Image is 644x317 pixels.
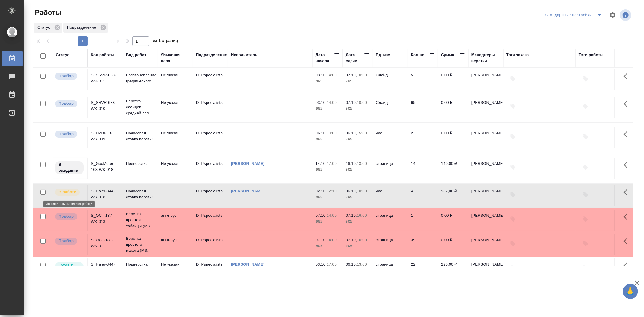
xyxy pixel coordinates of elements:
div: Можно подбирать исполнителей [54,237,84,245]
button: Добавить тэги [506,261,520,275]
button: Добавить тэги [506,72,520,85]
p: 10:00 [327,131,337,135]
p: 2025 [316,219,340,225]
button: Добавить тэги [579,161,592,174]
p: Почасовая ставка верстки [126,130,155,142]
p: 2025 [316,243,340,249]
button: Добавить тэги [579,188,592,201]
button: Добавить тэги [506,188,520,201]
p: Готов к работе [59,262,80,274]
p: 06.10, [316,131,327,135]
p: 10:00 [357,73,367,77]
td: час [373,185,408,206]
p: Статус [37,24,52,30]
button: Здесь прячутся важные кнопки [620,69,635,84]
span: Настроить таблицу [605,8,620,22]
p: 10:00 [357,100,367,105]
td: 1 [408,210,438,231]
p: 07.10, [346,238,357,242]
p: 07.10, [316,238,327,242]
a: [PERSON_NAME] [231,161,264,166]
p: [PERSON_NAME] [471,72,500,78]
div: split button [544,10,605,20]
td: 0,00 ₽ [438,127,468,148]
button: Здесь прячутся важные кнопки [620,210,635,224]
p: 16:00 [357,238,367,242]
td: 0,00 ₽ [438,97,468,118]
p: 2025 [346,78,370,84]
div: Менеджеры верстки [471,52,500,64]
p: 2025 [316,78,340,84]
p: 2025 [346,219,370,225]
p: 07.10, [346,100,357,105]
p: 07.10, [316,213,327,218]
td: DTPspecialists [193,127,228,148]
p: 07.10, [346,213,357,218]
p: [PERSON_NAME] [471,130,500,136]
td: 220,00 ₽ [438,258,468,280]
p: [PERSON_NAME] [471,161,500,167]
td: час [373,127,408,148]
span: Работы [33,8,62,18]
a: [PERSON_NAME] [231,262,264,267]
p: 17:00 [327,262,337,267]
td: DTPspecialists [193,158,228,179]
span: 🙏 [625,285,636,298]
td: DTPspecialists [193,234,228,255]
p: Подбор [59,238,74,244]
p: 16.10, [346,161,357,166]
p: 16:00 [357,213,367,218]
p: 2025 [346,243,370,249]
p: Подбор [59,73,74,79]
p: Подбор [59,101,74,107]
td: страница [373,210,408,231]
button: Здесь прячутся важные кнопки [620,97,635,111]
td: Не указан [158,258,193,280]
div: Дата начала [316,52,334,64]
td: 22 [408,258,438,280]
td: S_SRVR-688-WK-011 [88,69,123,90]
p: 2025 [316,194,340,200]
p: Восстановление графического... [126,72,155,84]
p: Подбор [59,131,74,137]
p: 17:00 [327,161,337,166]
p: 14:00 [327,238,337,242]
button: Добавить тэги [579,237,592,250]
div: Подразделение [196,52,227,58]
p: 2025 [346,167,370,173]
div: Подразделение [63,23,108,33]
td: 65 [408,97,438,118]
p: Подразделение [67,24,98,30]
button: Добавить тэги [506,213,520,226]
button: Добавить тэги [506,130,520,143]
td: S_OZBI-93-WK-009 [88,127,123,148]
p: 2025 [316,167,340,173]
p: 03.10, [316,100,327,105]
div: Можно подбирать исполнителей [54,72,84,80]
p: 07.10, [346,73,357,77]
p: Верстка слайдов средней сло... [126,98,155,116]
p: 14:00 [327,73,337,77]
p: Почасовая ставка верстки [126,188,155,200]
button: Добавить тэги [579,100,592,113]
a: [PERSON_NAME] [231,189,264,193]
td: 14 [408,158,438,179]
td: Слайд [373,97,408,118]
div: Тэги работы [579,52,604,58]
button: Здесь прячутся важные кнопки [620,158,635,172]
div: Можно подбирать исполнителей [54,213,84,221]
td: 952,00 ₽ [438,185,468,206]
p: 2025 [346,106,370,112]
div: Можно подбирать исполнителей [54,100,84,108]
button: Добавить тэги [506,100,520,113]
td: 2 [408,127,438,148]
div: Статус [56,52,69,58]
td: 5 [408,69,438,90]
button: Добавить тэги [579,72,592,85]
p: 06.10, [346,131,357,135]
button: Здесь прячутся важные кнопки [620,127,635,142]
p: [PERSON_NAME] [471,261,500,267]
td: Не указан [158,69,193,90]
div: Тэги заказа [506,52,529,58]
td: Слайд [373,69,408,90]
